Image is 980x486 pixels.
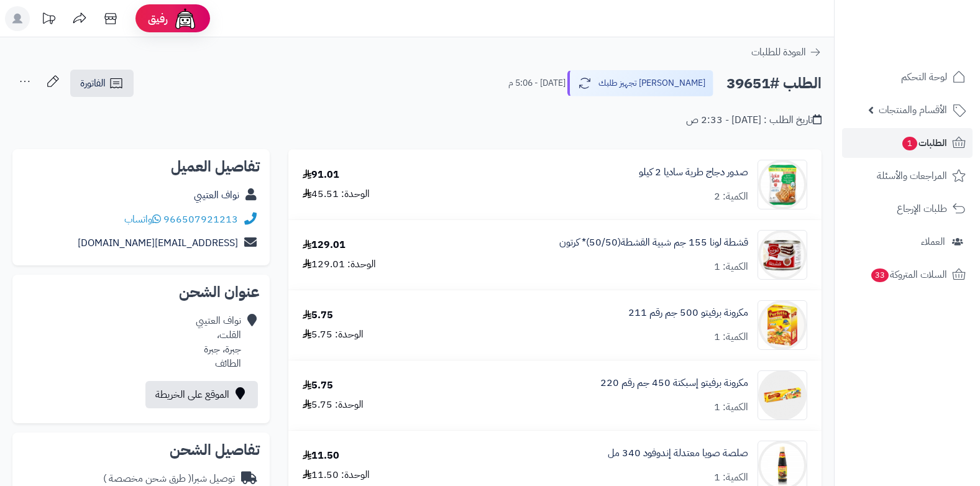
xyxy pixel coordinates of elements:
[303,308,333,323] div: 5.75
[758,230,807,280] img: 1676294457-15513836981913923366-6281020030114-90x90.jpg
[559,236,748,250] a: قشطة لونا 155 جم شبية القشطة(50/50)* كرتون
[163,212,238,227] a: 966507921213
[22,442,260,457] h2: تفاصيل الشحن
[751,45,822,60] a: العودة للطلبات
[758,370,807,420] img: 1664691614-239298_1-20201031-224723-90x90.png
[842,128,973,158] a: الطلبات1
[303,449,339,463] div: 11.50
[600,376,748,390] a: مكرونة برفيتو إسبكتة 450 جم رقم 220
[901,68,947,86] span: لوحة التحكم
[897,200,947,218] span: طلبات الإرجاع
[145,381,258,408] a: الموقع على الخريطة
[103,471,191,486] span: ( طرق شحن مخصصة )
[714,190,748,204] div: الكمية: 2
[921,233,945,250] span: العملاء
[879,101,947,119] span: الأقسام والمنتجات
[303,398,364,412] div: الوحدة: 5.75
[726,71,822,96] h2: الطلب #39651
[148,11,168,26] span: رفيق
[33,6,64,34] a: تحديثات المنصة
[842,194,973,224] a: طلبات الإرجاع
[877,167,947,185] span: المراجعات والأسئلة
[895,34,968,60] img: logo-2.png
[567,70,713,96] button: [PERSON_NAME] تجهيز طلبك
[303,328,364,342] div: الوحدة: 5.75
[303,168,339,182] div: 91.01
[196,314,241,370] div: نواف العتيبي القلت، جبرة، جبرة الطائف
[103,472,235,486] div: توصيل شبرا
[758,160,807,209] img: 2499cfe4529693e014f33d0ef8dfbea24380-90x90.jpg
[78,236,238,250] a: [EMAIL_ADDRESS][DOMAIN_NAME]
[303,378,333,393] div: 5.75
[22,159,260,174] h2: تفاصيل العميل
[124,212,161,227] a: واتساب
[22,285,260,300] h2: عنوان الشحن
[303,187,370,201] div: الوحدة: 45.51
[842,260,973,290] a: السلات المتروكة33
[902,137,917,150] span: 1
[714,260,748,274] div: الكمية: 1
[751,45,806,60] span: العودة للطلبات
[70,70,134,97] a: الفاتورة
[686,113,822,127] div: تاريخ الطلب : [DATE] - 2:33 ص
[871,268,889,282] span: 33
[628,306,748,320] a: مكرونة برفيتو 500 جم رقم 211
[870,266,947,283] span: السلات المتروكة
[303,238,346,252] div: 129.01
[608,446,748,461] a: صلصة صويا معتدلة إندوفود 340 مل
[639,165,748,180] a: صدور دجاج طرية ساديا 2 كيلو
[508,77,566,89] small: [DATE] - 5:06 م
[303,468,370,482] div: الوحدة: 11.50
[714,470,748,485] div: الكمية: 1
[842,161,973,191] a: المراجعات والأسئلة
[714,400,748,415] div: الكمية: 1
[758,300,807,350] img: 1664691882-%D8%AA%D9%86%D8%B2%D9%8A%D9%84%20(59)-90x90.jpg
[842,227,973,257] a: العملاء
[173,6,198,31] img: ai-face.png
[842,62,973,92] a: لوحة التحكم
[714,330,748,344] div: الكمية: 1
[303,257,376,272] div: الوحدة: 129.01
[901,134,947,152] span: الطلبات
[80,76,106,91] span: الفاتورة
[194,188,239,203] a: نواف العتيبي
